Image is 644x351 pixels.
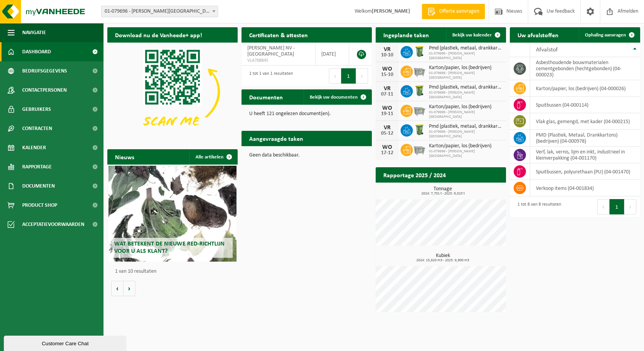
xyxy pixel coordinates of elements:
span: 01-079696 - [PERSON_NAME][GEOGRAPHIC_DATA] [429,71,502,80]
div: 1 tot 1 van 1 resultaten [245,68,293,84]
span: Contactpersonen [22,81,67,100]
img: WB-2500-GAL-GY-01 [413,104,426,117]
div: VR [379,125,395,131]
p: U heeft 121 ongelezen document(en). [249,111,364,117]
td: verkoop items (04-001834) [530,180,640,196]
p: Geen data beschikbaar. [249,153,364,158]
span: Documenten [22,176,55,196]
span: Wat betekent de nieuwe RED-richtlijn voor u als klant? [114,241,225,254]
span: 01-079696 - [PERSON_NAME][GEOGRAPHIC_DATA] [429,110,502,119]
button: Previous [329,68,341,84]
div: 17-12 [379,150,395,156]
span: 01-079696 - [PERSON_NAME][GEOGRAPHIC_DATA] [429,51,502,61]
span: Karton/papier, los (bedrijven) [429,104,502,110]
a: Bekijk rapportage [449,182,505,198]
span: Product Shop [22,196,57,215]
span: Pmd (plastiek, metaal, drankkartons) (bedrijven) [429,84,502,91]
h2: Nieuws [107,149,142,164]
button: Next [624,199,636,214]
span: VLA708845 [247,58,309,64]
a: Ophaling aanvragen [579,27,639,43]
span: Rapportage [22,157,52,176]
h2: Rapportage 2025 / 2024 [376,167,453,182]
div: 10-10 [379,53,395,58]
span: Offerte aanvragen [437,8,481,15]
td: spuitbussen, polyurethaan (PU) (04-001470) [530,163,640,180]
div: VR [379,86,395,92]
button: Next [356,68,368,84]
span: Karton/papier, los (bedrijven) [429,143,502,149]
a: Offerte aanvragen [422,4,485,19]
button: Previous [597,199,609,214]
div: 19-11 [379,111,395,117]
span: 01-079696 - [PERSON_NAME][GEOGRAPHIC_DATA] [429,130,502,139]
span: Gebruikers [22,100,51,119]
h3: Kubiek [379,253,506,262]
img: WB-0240-HPE-GN-50 [413,123,426,136]
div: WO [379,105,395,111]
td: vlak glas, gemengd, met kader (04-000215) [530,113,640,130]
h2: Ingeplande taken [376,27,437,42]
td: spuitbussen (04-000114) [530,97,640,113]
h2: Download nu de Vanheede+ app! [107,27,210,42]
td: [DATE] [315,43,349,66]
div: 07-11 [379,92,395,97]
img: Download de VHEPlus App [107,43,238,140]
a: Bekijk uw kalender [446,27,505,43]
div: VR [379,46,395,53]
td: PMD (Plastiek, Metaal, Drankkartons) (bedrijven) (04-000978) [530,130,640,147]
h2: Certificaten & attesten [242,27,315,42]
span: 01-079696 - ANTOON DECOCK NV - MOORSELE [101,6,218,17]
span: Pmd (plastiek, metaal, drankkartons) (bedrijven) [429,45,502,51]
button: Vorige [111,281,123,296]
a: Alle artikelen [189,149,237,165]
h3: Tonnage [379,186,506,196]
div: 15-10 [379,72,395,77]
img: WB-0240-HPE-GN-50 [413,84,426,97]
strong: [PERSON_NAME] [372,8,410,14]
iframe: chat widget [4,334,128,351]
span: [PERSON_NAME] NV - [GEOGRAPHIC_DATA] [247,45,295,57]
span: Contracten [22,119,52,138]
img: WB-2500-GAL-GY-01 [413,64,426,77]
div: WO [379,144,395,150]
span: 01-079696 - [PERSON_NAME][GEOGRAPHIC_DATA] [429,91,502,100]
h2: Documenten [242,89,291,104]
p: 1 van 10 resultaten [115,269,234,274]
button: Volgende [123,281,135,296]
img: WB-2500-GAL-GY-01 [413,143,426,156]
span: Navigatie [22,23,46,42]
a: Wat betekent de nieuwe RED-richtlijn voor u als klant? [108,166,236,262]
div: 05-12 [379,131,395,136]
h2: Uw afvalstoffen [510,27,566,42]
span: 2024: 7,701 t - 2025: 9,023 t [379,192,506,196]
button: 1 [609,199,624,214]
span: Afvalstof [536,47,558,53]
div: 1 tot 8 van 8 resultaten [514,198,561,215]
span: Bedrijfsgegevens [22,61,67,81]
td: verf, lak, vernis, lijm en inkt, industrieel in kleinverpakking (04-001170) [530,147,640,163]
span: Acceptatievoorwaarden [22,215,84,234]
span: Kalender [22,138,46,157]
img: WB-0240-HPE-GN-50 [413,45,426,58]
span: Ophaling aanvragen [585,33,626,38]
span: 01-079696 - [PERSON_NAME][GEOGRAPHIC_DATA] [429,149,502,158]
td: karton/papier, los (bedrijven) (04-000026) [530,80,640,97]
span: 01-079696 - ANTOON DECOCK NV - MOORSELE [102,6,218,17]
a: Bekijk uw documenten [304,89,371,105]
span: 2024: 15,620 m3 - 2025: 9,900 m3 [379,259,506,262]
span: Karton/papier, los (bedrijven) [429,65,502,71]
div: WO [379,66,395,72]
h2: Aangevraagde taken [242,131,311,146]
span: Dashboard [22,42,51,61]
button: 1 [341,68,356,84]
td: asbesthoudende bouwmaterialen cementgebonden (hechtgebonden) (04-000023) [530,57,640,80]
span: Bekijk uw kalender [452,33,492,38]
span: Pmd (plastiek, metaal, drankkartons) (bedrijven) [429,124,502,130]
span: Bekijk uw documenten [310,95,358,100]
